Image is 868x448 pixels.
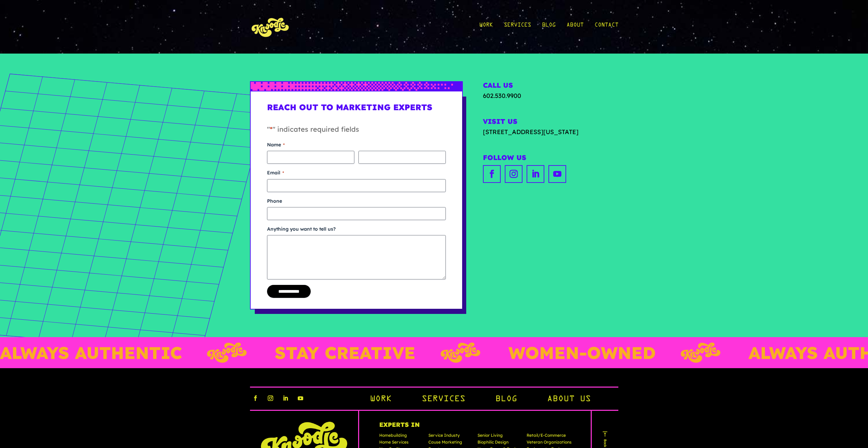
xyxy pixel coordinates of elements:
img: px-grad-blue-short.svg [251,82,462,90]
a: facebook [483,165,501,183]
a: 602.530.9900 [483,92,521,100]
p: WOMEN-OWNED [502,344,649,361]
a: Blog [495,394,517,405]
legend: Name [267,141,285,148]
a: [STREET_ADDRESS][US_STATE] [483,127,618,136]
p: Biophilic Design [477,440,523,447]
a: facebook [250,393,261,404]
p: Homebuilding [379,433,424,440]
p: Cause Marketing [428,440,473,447]
p: " " indicates required fields [267,124,446,141]
p: STAY CREATIVE [269,344,409,361]
img: arr.png [602,431,608,437]
img: KnoLogo(yellow) [250,11,291,43]
img: Layer_3 [201,343,240,363]
label: Phone [267,198,446,204]
p: Senior Living [477,433,523,440]
a: About [567,11,584,43]
a: Work [479,11,493,43]
a: Services [422,394,465,405]
img: Layer_3 [434,343,474,363]
a: Contact [594,11,618,43]
label: Email [267,169,446,176]
a: Services [504,11,531,43]
a: instagram [505,165,523,183]
label: Anything you want to tell us? [267,226,446,232]
a: Work [370,394,392,405]
a: instagram [265,393,276,404]
a: youtube [548,165,566,183]
h2: Call Us [483,81,618,91]
a: linkedin [280,393,291,404]
h2: Follow Us [483,154,618,163]
h4: Experts In [379,422,572,433]
a: About Us [547,394,591,405]
h1: Reach Out to Marketing Experts [267,102,446,118]
a: linkedin [527,165,544,183]
p: Service Industy [428,433,473,440]
a: Blog [542,11,556,43]
a: youtube [295,393,306,404]
p: Retail/E-Commerce [527,433,572,440]
img: Layer_3 [675,343,714,363]
p: Veteran Organizations [527,440,572,447]
h2: Visit Us [483,117,618,127]
p: Home Services [379,440,424,447]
